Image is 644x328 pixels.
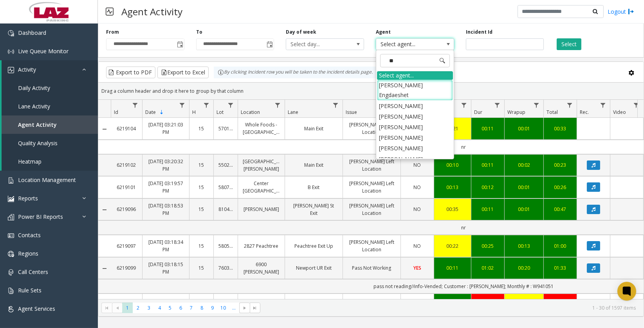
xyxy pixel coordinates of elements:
a: 00:35 [439,205,466,213]
div: 00:23 [548,161,572,169]
a: 00:47 [548,205,572,213]
a: B Exit [290,184,338,191]
span: Issue [346,109,357,115]
a: Lane Activity [2,97,98,115]
div: 00:25 [476,242,500,250]
a: 00:01 [509,125,539,132]
span: Page 10 [218,303,229,313]
a: 00:02 [509,161,539,169]
span: Page 4 [154,303,165,313]
img: 'icon' [8,49,14,55]
span: Page 11 [229,303,239,313]
div: 01:00 [548,242,572,250]
span: NO [414,184,421,191]
label: Agent [376,29,391,36]
img: logout [628,7,634,16]
span: Dashboard [18,29,46,36]
span: Quality Analysis [18,139,58,147]
a: 2827 Peachtree [243,242,280,250]
kendo-pager-info: 1 - 30 of 1597 items [265,305,636,311]
a: 01:33 [548,264,572,272]
label: Incident Id [466,29,492,36]
span: Rec. [580,109,589,115]
a: Lane Filter Menu [330,100,341,110]
span: Sortable [159,109,165,115]
img: 'icon' [8,30,14,36]
img: 'icon' [8,232,14,239]
a: 00:11 [476,161,500,169]
span: Agent Activity [18,121,57,128]
span: Location [241,109,260,115]
a: 00:26 [548,184,572,191]
a: Main Exit [290,125,338,132]
a: 6219104 [115,125,137,132]
span: Video [613,109,626,115]
span: Heatmap [18,158,41,165]
span: Rule Sets [18,287,41,294]
a: Id Filter Menu [130,100,141,110]
li: [PERSON_NAME] [377,132,453,143]
a: Video Filter Menu [631,100,642,110]
span: Wrapup [507,109,525,115]
span: Agent Services [18,305,55,312]
div: Select agent... [377,71,453,80]
span: Page 2 [133,303,143,313]
a: 00:33 [548,125,572,132]
a: 00:11 [439,264,466,272]
a: 580760 [218,184,233,191]
a: 00:01 [509,184,539,191]
span: Live Queue Monitor [18,47,69,55]
span: Go to the next page [242,305,248,311]
a: [PERSON_NAME] [243,205,280,213]
a: 00:10 [439,161,466,169]
a: 15 [194,125,209,132]
span: H [192,109,196,115]
a: 15 [194,184,209,191]
a: 15 [194,242,209,250]
h3: Agent Activity [117,2,186,21]
a: [DATE] 03:18:15 PM [147,261,184,276]
span: NO [414,162,421,168]
a: Date Filter Menu [177,100,188,110]
a: 6219097 [115,242,137,250]
a: Queue Filter Menu [459,100,469,110]
a: 01:02 [476,264,500,272]
a: [PERSON_NAME] Left Location [348,180,396,195]
span: Lane [288,109,298,115]
span: Activity [18,66,36,73]
a: [DATE] 03:17:42 PM [147,297,184,312]
a: 00:20 [509,264,539,272]
a: [DATE] 03:21:03 PM [147,121,184,136]
a: Collapse Details [98,207,111,213]
a: 00:22 [439,242,466,250]
li: [PERSON_NAME] Engdaeshet [377,80,453,100]
a: NO [406,184,429,191]
img: 'icon' [8,177,14,184]
span: Toggle popup [265,39,274,50]
a: NO [406,161,429,169]
a: Center [GEOGRAPHIC_DATA] [243,180,280,195]
a: Dur Filter Menu [492,100,503,110]
img: 'icon' [8,306,14,312]
a: Quality Analysis [2,134,98,152]
span: Go to the last page [252,305,258,311]
img: 'icon' [8,214,14,220]
div: 00:01 [509,205,539,213]
a: Lot Filter Menu [225,100,236,110]
span: Daily Activity [18,84,50,92]
a: Location Filter Menu [272,100,283,110]
a: 00:11 [476,205,500,213]
a: H Filter Menu [201,100,212,110]
span: NO [414,243,421,249]
img: 'icon' [8,196,14,202]
a: Activity [2,60,98,79]
span: Page 8 [197,303,207,313]
label: Day of week [286,29,316,36]
div: By clicking Incident row you will be taken to the incident details page. [214,67,377,78]
span: Go to the next page [239,303,250,314]
span: Call Centers [18,268,48,276]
